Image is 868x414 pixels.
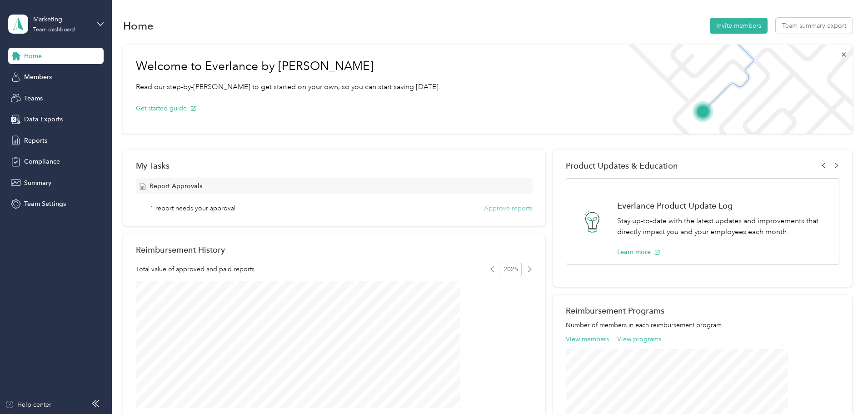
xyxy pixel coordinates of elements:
[136,245,225,254] h2: Reimbursement History
[5,400,51,409] button: Help center
[617,247,660,257] button: Learn more
[617,215,829,238] p: Stay up-to-date with the latest updates and improvements that directly impact you and your employ...
[136,81,440,93] p: Read our step-by-[PERSON_NAME] to get started on your own, so you can start saving [DATE].
[24,94,43,103] span: Teams
[24,136,47,145] span: Reports
[617,201,829,210] h1: Everlance Product Update Log
[33,27,75,33] div: Team dashboard
[619,45,852,134] img: Welcome to everlance
[24,199,66,209] span: Team Settings
[24,72,52,82] span: Members
[136,161,533,170] div: My Tasks
[817,363,868,414] iframe: Everlance-gr Chat Button Frame
[150,181,202,191] span: Report Approvals
[566,334,609,344] button: View members
[136,264,254,274] span: Total value of approved and paid reports
[150,204,235,213] span: 1 report needs your approval
[24,157,60,166] span: Compliance
[484,204,533,213] button: Approve reports
[566,306,839,315] h2: Reimbursement Programs
[500,263,522,276] span: 2025
[24,115,63,124] span: Data Exports
[136,104,196,113] button: Get started guide
[123,21,154,30] h1: Home
[566,320,839,330] p: Number of members in each reimbursement program.
[710,18,768,34] button: Invite members
[617,334,661,344] button: View programs
[136,59,440,74] h1: Welcome to Everlance by [PERSON_NAME]
[33,15,90,24] div: Marketing
[24,178,51,188] span: Summary
[24,51,42,61] span: Home
[566,161,678,170] span: Product Updates & Education
[776,18,853,34] button: Team summary export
